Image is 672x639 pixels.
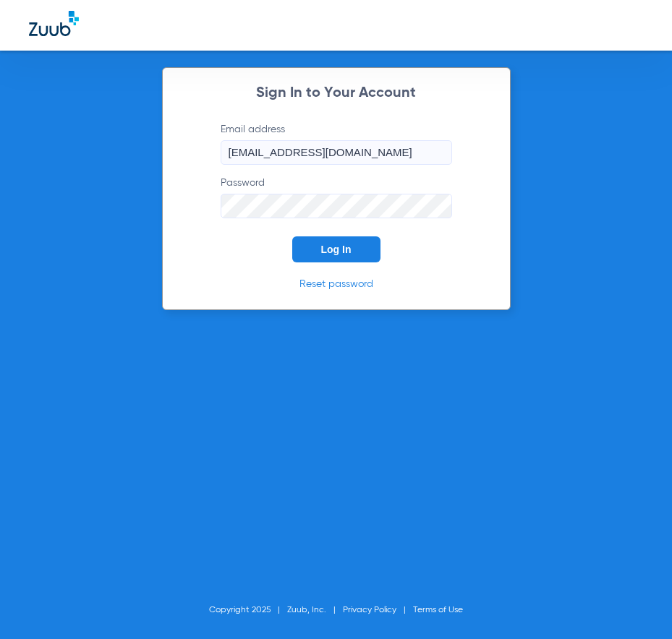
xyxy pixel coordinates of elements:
input: Password [221,194,452,218]
h2: Sign In to Your Account [199,86,474,100]
a: Privacy Policy [343,606,396,614]
button: Log In [292,236,380,262]
li: Copyright 2025 [209,603,287,617]
img: Zuub Logo [29,11,79,36]
label: Password [221,176,452,218]
span: Log In [321,244,352,255]
label: Email address [221,122,452,165]
a: Reset password [299,279,373,289]
a: Terms of Use [413,606,463,614]
input: Email address [221,140,452,165]
li: Zuub, Inc. [287,603,343,617]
